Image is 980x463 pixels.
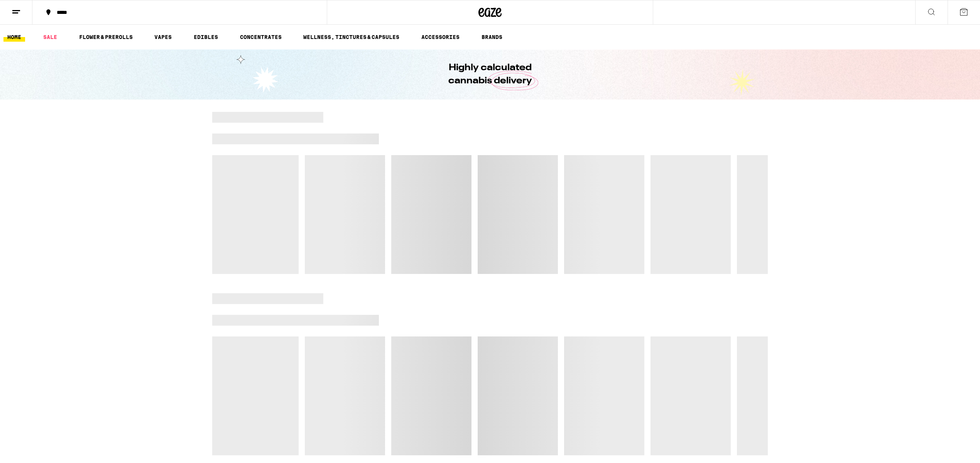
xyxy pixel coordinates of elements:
a: ACCESSORIES [417,32,463,42]
a: VAPES [150,32,176,42]
a: HOME [3,32,25,42]
a: CONCENTRATES [236,32,286,42]
a: SALE [39,32,61,42]
a: BRANDS [478,32,506,42]
a: EDIBLES [190,32,222,42]
h1: Highly calculated cannabis delivery [426,61,554,88]
a: WELLNESS, TINCTURES & CAPSULES [299,32,403,42]
a: FLOWER & PREROLLS [75,32,137,42]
